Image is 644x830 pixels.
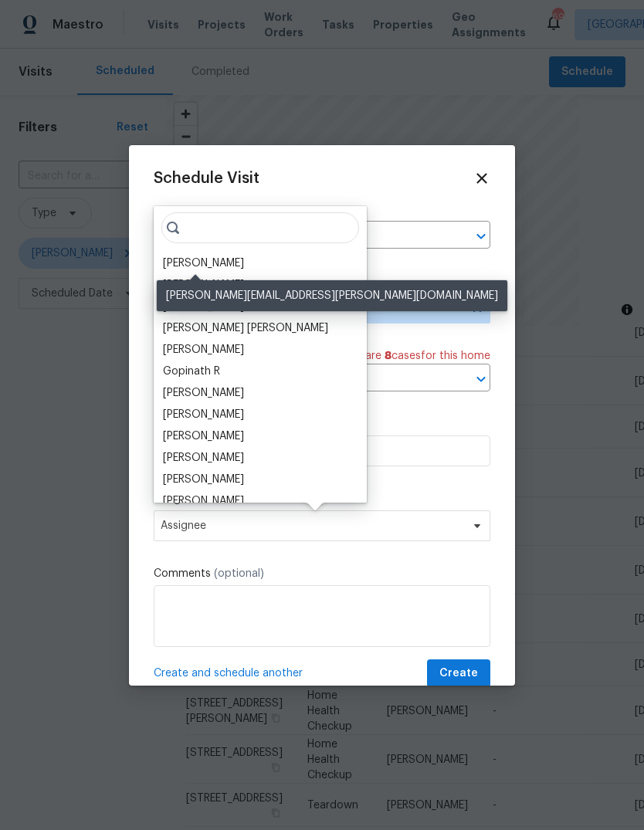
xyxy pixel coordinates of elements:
span: Create [439,664,478,683]
label: Home [154,205,490,221]
div: [PERSON_NAME] [163,256,244,271]
div: [PERSON_NAME] [163,385,244,401]
span: Create and schedule another [154,666,303,681]
div: [PERSON_NAME] [PERSON_NAME] [163,320,328,336]
span: Schedule Visit [154,171,259,186]
span: 8 [385,351,391,361]
span: Assignee [161,520,463,532]
span: Close [473,170,490,187]
span: (optional) [214,568,264,579]
div: [PERSON_NAME] [163,450,244,466]
div: Gopinath R [163,364,220,379]
div: [PERSON_NAME] [163,429,244,444]
span: There are case s for this home [336,348,490,364]
div: [PERSON_NAME] [163,342,244,357]
div: [PERSON_NAME] [163,277,244,293]
button: Open [470,225,492,247]
label: Comments [154,566,490,581]
div: [PERSON_NAME][EMAIL_ADDRESS][PERSON_NAME][DOMAIN_NAME] [157,280,507,311]
button: Open [470,368,492,390]
div: [PERSON_NAME] [163,407,244,422]
div: [PERSON_NAME] [163,472,244,487]
div: [PERSON_NAME] [163,493,244,509]
button: Create [427,659,490,688]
